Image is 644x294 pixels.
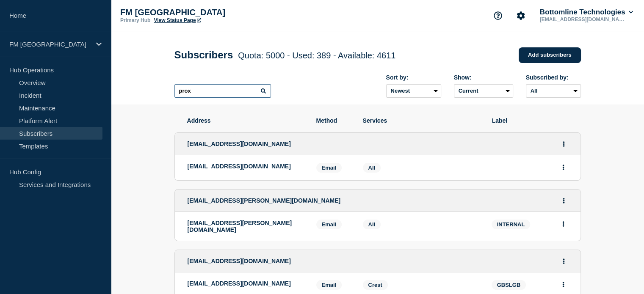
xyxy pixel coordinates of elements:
button: Bottomline Technologies [538,8,635,16]
select: Subscribed by [526,84,581,98]
p: [EMAIL_ADDRESS][DOMAIN_NAME] [188,163,304,170]
button: Actions [558,278,569,291]
a: Add subscribers [519,47,581,63]
span: Address [187,117,304,124]
button: Account settings [512,7,530,25]
span: GBSLGB [492,280,526,290]
div: Show: [454,74,513,81]
button: Actions [558,217,569,231]
span: [EMAIL_ADDRESS][DOMAIN_NAME] [188,140,291,147]
span: INTERNAL [492,220,531,229]
p: FM [GEOGRAPHIC_DATA] [9,41,91,48]
span: Quota: 5000 - Used: 389 - Available: 4611 [238,51,395,60]
span: Email [316,280,342,290]
p: [EMAIL_ADDRESS][DOMAIN_NAME] [188,280,304,287]
span: Email [316,163,342,173]
input: Search subscribers [174,84,271,98]
span: Crest [368,282,382,288]
a: View Status Page [154,17,201,23]
span: All [368,221,376,228]
p: Primary Hub [120,17,150,23]
p: [EMAIL_ADDRESS][PERSON_NAME][DOMAIN_NAME] [188,220,304,233]
span: Services [363,117,479,124]
div: Sort by: [386,74,441,81]
span: Label [492,117,568,124]
span: Email [316,220,342,229]
button: Actions [558,194,569,207]
button: Actions [558,137,569,151]
span: Method [316,117,350,124]
button: Support [489,7,507,25]
p: FM [GEOGRAPHIC_DATA] [120,8,290,17]
button: Actions [558,255,569,268]
span: [EMAIL_ADDRESS][DOMAIN_NAME] [188,258,291,264]
span: [EMAIL_ADDRESS][PERSON_NAME][DOMAIN_NAME] [188,197,341,204]
select: Deleted [454,84,513,98]
select: Sort by [386,84,441,98]
button: Actions [558,161,569,174]
h1: Subscribers [174,49,396,61]
span: All [368,165,376,171]
div: Subscribed by: [526,74,581,81]
p: [EMAIL_ADDRESS][DOMAIN_NAME] [538,16,626,22]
